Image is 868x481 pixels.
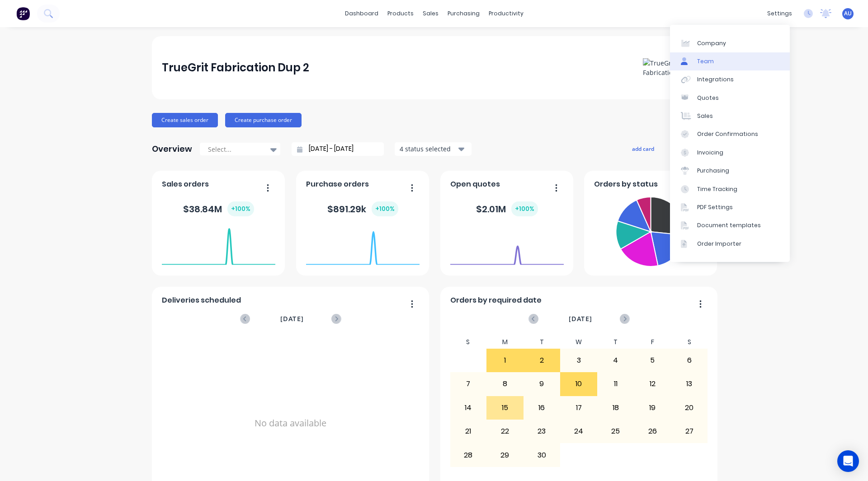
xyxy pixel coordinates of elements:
[670,216,790,234] a: Document templates
[486,336,524,349] div: M
[665,143,716,154] button: edit dashboard
[450,336,487,349] div: S
[670,34,790,52] a: Company
[670,89,790,107] a: Quotes
[844,9,852,18] span: AU
[670,70,790,89] a: Integrations
[837,450,859,472] div: Open Intercom Messenger
[598,420,634,443] div: 25
[670,235,790,253] a: Order Importer
[697,75,734,84] div: Integrations
[598,349,634,372] div: 4
[450,295,542,306] span: Orders by required date
[327,201,398,216] div: $ 891.29k
[634,420,670,443] div: 26
[671,373,708,395] div: 13
[152,113,218,127] button: Create sales order
[561,349,597,372] div: 3
[162,59,309,77] div: TrueGrit Fabrication Dup 2
[524,349,560,372] div: 2
[395,142,472,156] button: 4 status selected
[487,349,523,372] div: 1
[697,221,761,229] div: Document templates
[227,201,254,216] div: + 100 %
[634,397,670,419] div: 19
[400,144,457,154] div: 4 status selected
[487,397,523,419] div: 15
[697,185,737,193] div: Time Tracking
[634,373,670,395] div: 12
[697,167,729,175] div: Purchasing
[643,58,706,77] img: TrueGrit Fabrication Dup 2
[450,397,486,419] div: 14
[634,336,671,349] div: F
[697,39,726,47] div: Company
[697,130,758,138] div: Order Confirmations
[634,349,670,372] div: 5
[418,7,443,20] div: sales
[225,113,302,127] button: Create purchase order
[670,198,790,216] a: PDF Settings
[561,420,597,443] div: 24
[152,140,192,158] div: Overview
[524,397,560,419] div: 16
[487,373,523,395] div: 8
[670,125,790,143] a: Order Confirmations
[671,397,708,419] div: 20
[484,7,528,20] div: productivity
[511,201,538,216] div: + 100 %
[450,420,486,443] div: 21
[162,179,209,190] span: Sales orders
[561,397,597,419] div: 17
[670,52,790,70] a: Team
[671,349,708,372] div: 6
[16,7,30,20] img: Factory
[697,112,713,120] div: Sales
[697,240,741,248] div: Order Importer
[450,444,486,466] div: 28
[487,420,523,443] div: 22
[697,203,733,211] div: PDF Settings
[763,7,797,20] div: settings
[524,373,560,395] div: 9
[487,444,523,466] div: 29
[697,149,723,157] div: Invoicing
[569,314,592,324] span: [DATE]
[626,143,660,154] button: add card
[450,373,486,395] div: 7
[183,201,254,216] div: $ 38.84M
[162,295,241,306] span: Deliveries scheduled
[524,336,561,349] div: T
[450,179,500,190] span: Open quotes
[560,336,597,349] div: W
[598,373,634,395] div: 11
[306,179,369,190] span: Purchase orders
[383,7,418,20] div: products
[280,314,304,324] span: [DATE]
[340,7,383,20] a: dashboard
[524,420,560,443] div: 23
[671,336,708,349] div: S
[598,397,634,419] div: 18
[561,373,597,395] div: 10
[671,420,708,443] div: 27
[670,162,790,180] a: Purchasing
[670,144,790,162] a: Invoicing
[697,94,719,102] div: Quotes
[443,7,484,20] div: purchasing
[670,180,790,198] a: Time Tracking
[476,201,538,216] div: $ 2.01M
[594,179,658,190] span: Orders by status
[372,201,398,216] div: + 100 %
[524,444,560,466] div: 30
[697,57,714,65] div: Team
[670,107,790,125] a: Sales
[597,336,634,349] div: T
